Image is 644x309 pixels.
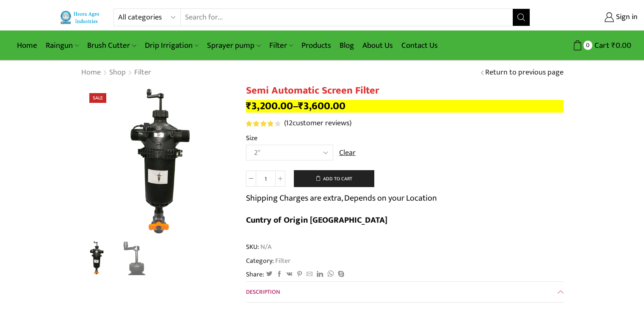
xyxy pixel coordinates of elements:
bdi: 3,600.00 [298,97,345,115]
a: Return to previous page [485,67,564,78]
span: SKU: [246,242,564,252]
a: Sprayer pump [203,36,265,55]
a: Raingun [41,36,83,55]
a: Home [13,36,41,55]
label: Size [246,133,257,143]
a: 2 [118,241,153,276]
a: Filter [274,255,290,266]
span: ₹ [298,97,304,115]
span: Category: [246,256,290,266]
div: 1 / 2 [81,85,233,237]
a: (12customer reviews) [284,118,351,129]
a: Filter [134,67,152,78]
nav: Breadcrumb [81,67,152,78]
a: Home [81,67,101,78]
span: ₹ [246,97,252,115]
a: Brush Cutter [83,36,140,55]
span: 12 [286,117,293,130]
img: Semi Automatic Screen Filter [79,240,114,275]
input: Search for... [181,9,513,26]
button: Search button [513,9,530,26]
a: Sign in [543,10,638,25]
div: Rated 3.92 out of 5 [246,121,280,127]
span: 12 [246,121,282,127]
img: Semi Automatic Screen Filter [81,85,233,237]
span: Rated out of 5 based on customer ratings [246,121,273,127]
a: Blog [335,36,358,55]
span: N/A [259,242,271,252]
li: 2 / 2 [118,241,153,275]
p: – [246,100,564,113]
bdi: 3,200.00 [246,97,293,115]
a: Description [246,282,564,302]
h1: Semi Automatic Screen Filter [246,85,564,97]
bdi: 0.00 [611,39,631,52]
span: 0 [583,41,592,50]
span: Sale [89,93,106,103]
li: 1 / 2 [79,241,114,275]
a: About Us [358,36,397,55]
a: Products [297,36,335,55]
span: ₹ [611,39,616,52]
span: Description [246,287,280,297]
a: 0 Cart ₹0.00 [539,38,631,53]
a: Drip Irrigation [141,36,203,55]
a: Contact Us [397,36,442,55]
p: Shipping Charges are extra, Depends on your Location [246,191,437,205]
span: Share: [246,270,264,279]
span: Cart [592,40,609,51]
span: Sign in [614,12,638,23]
input: Product quantity [256,171,275,187]
a: Filter [265,36,297,55]
a: Clear options [339,148,356,159]
b: Cuntry of Origin [GEOGRAPHIC_DATA] [246,213,387,227]
button: Add to cart [294,170,374,187]
a: Shop [109,67,126,78]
